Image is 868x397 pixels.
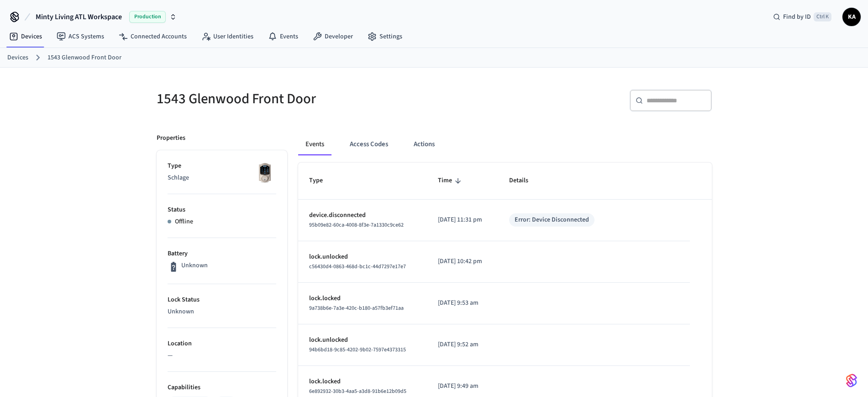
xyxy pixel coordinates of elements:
p: Unknown [168,307,276,317]
span: 94b6bd18-9c85-4202-9b02-7597e4373315 [309,346,406,354]
a: Developer [305,28,360,45]
a: 1543 Glenwood Front Door [47,53,121,63]
span: 95b09e82-60ca-4008-8f3e-7a1330c9ce62 [309,221,404,229]
p: lock.locked [309,294,416,303]
p: Unknown [181,261,208,270]
span: Ctrl K [814,12,831,21]
span: 6e892932-30b3-4aa5-a3d8-91b6e12b09d5 [309,387,406,395]
p: [DATE] 9:52 am [438,340,487,349]
p: [DATE] 9:53 am [438,298,487,308]
span: Time [438,174,464,188]
h5: 1543 Glenwood Front Door [157,90,429,108]
div: Error: Device Disconnected [515,215,589,225]
p: [DATE] 9:49 am [438,381,487,391]
span: Production [129,11,166,23]
span: Find by ID [783,12,811,21]
span: KA [843,9,860,25]
span: Minty Living ATL Workspace [36,11,122,22]
a: Devices [7,53,28,63]
span: 9a738b6e-7a3e-420c-b180-a57fb3ef71aa [309,304,404,312]
span: Type [309,174,335,188]
a: Events [261,28,305,45]
a: ACS Systems [49,28,111,45]
p: [DATE] 11:31 pm [438,215,487,225]
button: Access Codes [342,133,395,155]
a: User Identities [194,28,261,45]
p: Offline [175,217,193,227]
a: Settings [360,28,410,45]
button: Actions [406,133,442,155]
img: Schlage Sense Smart Deadbolt with Camelot Trim, Front [253,161,276,184]
a: Devices [2,28,49,45]
p: lock.locked [309,377,416,386]
p: — [168,351,276,360]
div: ant example [298,133,712,155]
p: lock.unlocked [309,335,416,345]
p: Properties [157,133,185,143]
button: Events [298,133,331,155]
p: device.disconnected [309,211,416,220]
p: Battery [168,249,276,259]
span: c56430d4-0863-468d-bc1c-44d7297e17e7 [309,263,406,270]
span: Details [509,174,540,188]
p: Status [168,205,276,215]
p: Lock Status [168,295,276,305]
p: Capabilities [168,383,276,392]
p: Location [168,339,276,349]
p: lock.unlocked [309,252,416,262]
p: Type [168,161,276,171]
div: Find by IDCtrl K [766,9,839,25]
button: KA [842,8,861,26]
img: SeamLogoGradient.69752ec5.svg [846,373,857,388]
p: [DATE] 10:42 pm [438,257,487,266]
a: Connected Accounts [111,28,194,45]
p: Schlage [168,173,276,183]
